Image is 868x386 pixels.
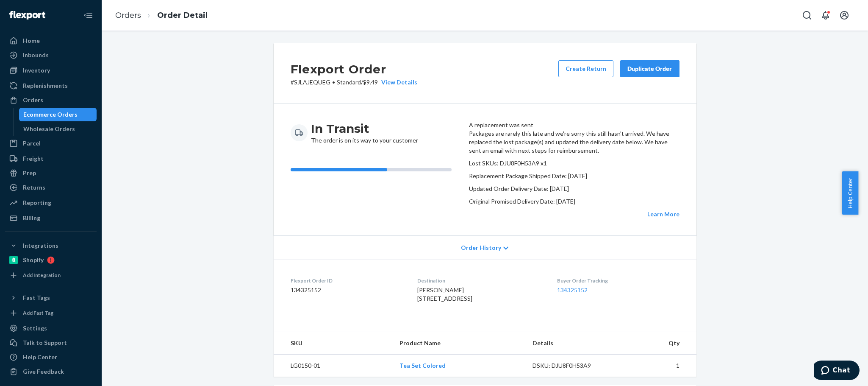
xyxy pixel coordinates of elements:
div: Help Center [23,353,57,361]
header: A replacement was sent [469,121,679,129]
div: Prep [23,169,36,177]
div: Fast Tags [23,294,50,302]
button: Duplicate Order [620,60,679,77]
a: Orders [5,93,97,107]
p: Lost SKUs: DJU8F0H53A9 x1 [469,159,679,168]
a: Prep [5,166,97,180]
span: Order History [461,243,501,252]
button: Help Center [842,171,858,215]
div: Replenishments [23,81,68,90]
div: Parcel [23,139,41,148]
p: # SJLAJEQUEG / $9.49 [291,78,417,87]
button: Fast Tags [5,291,97,305]
div: Inbounds [23,51,49,59]
a: Tea Set Colored [399,362,446,369]
dt: Buyer Order Tracking [557,277,679,284]
a: 134325152 [557,286,588,294]
iframe: Opens a widget where you can chat to one of our agents [814,361,860,382]
button: Create Return [558,60,613,77]
a: Order Detail [157,11,208,20]
p: Updated Order Delivery Date: [DATE] [469,185,679,193]
div: Home [23,36,40,45]
div: Duplicate Order [627,64,672,73]
a: Learn More [647,210,679,218]
a: Freight [5,152,97,165]
div: Talk to Support [23,338,67,347]
td: LG0150-01 [274,355,393,377]
a: Shopify [5,253,97,267]
div: Integrations [23,241,58,250]
div: Give Feedback [23,367,64,376]
div: Wholesale Orders [23,125,75,133]
a: Billing [5,211,97,225]
div: Billing [23,214,40,222]
a: Orders [115,11,141,20]
th: Details [526,332,619,355]
span: Standard [337,78,361,86]
dt: Destination [417,277,544,284]
td: 1 [619,355,696,377]
th: Qty [619,332,696,355]
a: Replenishments [5,79,97,92]
button: Integrations [5,239,97,252]
div: Inventory [23,66,50,75]
button: Talk to Support [5,336,97,350]
div: Add Integration [23,271,61,279]
h3: In Transit [311,121,418,136]
div: Freight [23,154,44,163]
a: Home [5,34,97,48]
button: Open Search Box [799,7,815,24]
h2: Flexport Order [291,60,417,78]
a: Inbounds [5,48,97,62]
button: Open notifications [817,7,834,24]
a: Parcel [5,137,97,150]
a: Add Integration [5,270,97,280]
button: Give Feedback [5,365,97,378]
p: Packages are rarely this late and we're sorry this still hasn't arrived. We have replaced the los... [469,129,679,155]
div: Orders [23,96,43,104]
th: Product Name [393,332,526,355]
ol: breadcrumbs [108,3,214,28]
div: Shopify [23,256,44,264]
div: Add Fast Tag [23,309,53,316]
dt: Flexport Order ID [291,277,404,284]
p: Original Promised Delivery Date: [DATE] [469,197,679,206]
div: Settings [23,324,47,333]
span: • [332,78,335,86]
a: Inventory [5,64,97,77]
a: Wholesale Orders [19,122,97,136]
th: SKU [274,332,393,355]
span: [PERSON_NAME] [STREET_ADDRESS] [417,286,472,302]
a: Ecommerce Orders [19,108,97,121]
p: Replacement Package Shipped Date: [DATE] [469,172,679,180]
img: Flexport logo [9,11,45,20]
a: Reporting [5,196,97,210]
button: View Details [378,78,417,87]
a: Returns [5,181,97,194]
button: Close Navigation [80,7,97,24]
a: Help Center [5,350,97,364]
div: Returns [23,183,45,192]
div: Reporting [23,199,51,207]
a: Add Fast Tag [5,308,97,318]
a: Settings [5,322,97,335]
dd: 134325152 [291,286,404,294]
div: Ecommerce Orders [23,110,78,119]
button: Open account menu [836,7,853,24]
div: DSKU: DJU8F0H53A9 [532,361,612,370]
div: The order is on its way to your customer [311,121,418,145]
